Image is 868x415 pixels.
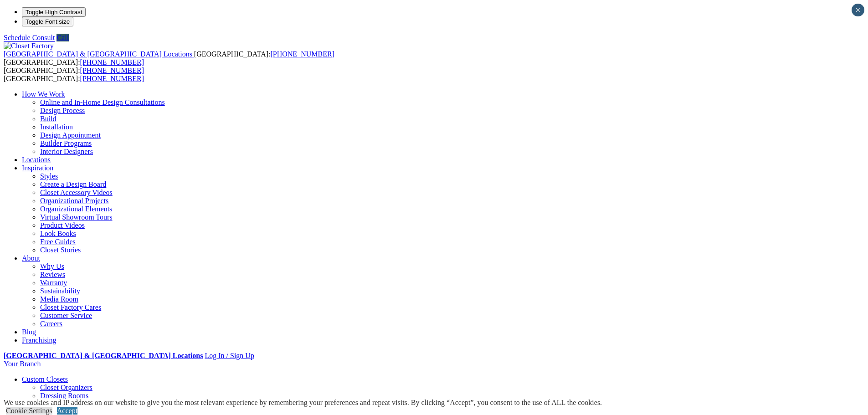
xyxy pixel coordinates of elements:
a: [PHONE_NUMBER] [270,50,334,58]
div: We use cookies and IP address on our website to give you the most relevant experience by remember... [4,399,602,407]
a: Inspiration [22,164,53,172]
a: Call [56,34,69,41]
a: Create a Design Board [40,180,106,188]
a: Interior Designers [40,148,93,155]
a: Build [40,115,56,123]
span: [GEOGRAPHIC_DATA]: [GEOGRAPHIC_DATA]: [4,50,334,66]
a: [GEOGRAPHIC_DATA] & [GEOGRAPHIC_DATA] Locations [4,352,203,359]
img: Closet Factory [4,42,54,50]
span: Toggle High Contrast [26,9,82,15]
a: Design Process [40,107,85,114]
span: Toggle Font size [26,18,70,25]
a: Online and In-Home Design Consultations [40,98,165,106]
a: How We Work [22,90,65,98]
a: Warranty [40,279,67,287]
a: Installation [40,123,73,131]
a: Why Us [40,262,64,270]
a: [PHONE_NUMBER] [80,58,144,66]
a: Closet Factory Cares [40,303,101,311]
a: Closet Accessory Videos [40,189,113,196]
button: Toggle Font size [22,17,73,26]
a: Design Appointment [40,131,101,139]
a: Closet Stories [40,246,81,254]
a: Closet Organizers [40,384,92,391]
a: Virtual Showroom Tours [40,213,113,221]
a: Blog [22,328,36,336]
a: About [22,254,40,262]
a: Your Branch [4,360,41,368]
a: Builder Programs [40,139,92,147]
a: Organizational Elements [40,205,112,213]
a: Cookie Settings [6,407,52,415]
a: Customer Service [40,312,92,319]
a: Free Guides [40,238,76,246]
span: [GEOGRAPHIC_DATA]: [GEOGRAPHIC_DATA]: [4,67,144,82]
a: [GEOGRAPHIC_DATA] & [GEOGRAPHIC_DATA] Locations [4,50,194,58]
a: Custom Closets [22,375,68,383]
a: Schedule Consult [4,34,55,41]
a: Franchising [22,336,56,344]
a: Media Room [40,295,78,303]
a: Careers [40,320,62,328]
a: Accept [57,407,77,415]
a: [PHONE_NUMBER] [80,67,144,74]
a: Reviews [40,271,65,278]
a: Look Books [40,230,76,237]
a: Organizational Projects [40,197,108,205]
a: [PHONE_NUMBER] [80,75,144,82]
button: Close [852,4,864,16]
span: [GEOGRAPHIC_DATA] & [GEOGRAPHIC_DATA] Locations [4,50,192,58]
a: Styles [40,172,58,180]
button: Toggle High Contrast [22,7,86,17]
a: Product Videos [40,221,85,229]
a: Locations [22,156,51,164]
a: Dressing Rooms [40,392,88,400]
a: Log In / Sign Up [205,352,254,359]
a: Sustainability [40,287,80,295]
